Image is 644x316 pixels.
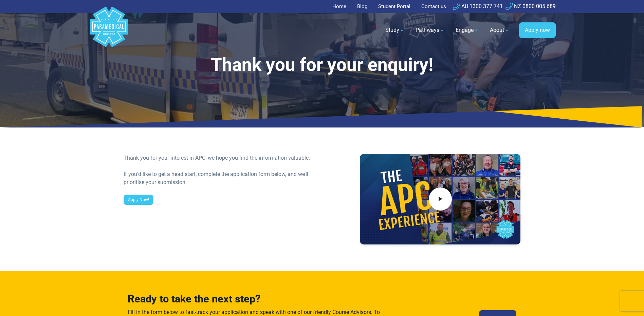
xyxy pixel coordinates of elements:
[124,170,318,186] div: If you’d like to get a head start, complete the application form below, and we’ll prioritise your...
[519,22,556,38] a: Apply now
[505,3,556,9] a: NZ 0800 005 689
[128,293,384,305] h3: Ready to take the next step?
[124,195,153,205] a: Apply Now!
[89,13,129,47] a: Australian Paramedical College
[124,54,521,76] h1: Thank you for your enquiry!
[381,21,409,40] a: Study
[411,21,449,40] a: Pathways
[453,3,503,9] a: AU 1300 377 741
[452,21,483,40] a: Engage
[124,154,318,162] div: Thank you for your interest in APC, we hope you find the information valuable.
[486,21,514,40] a: About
